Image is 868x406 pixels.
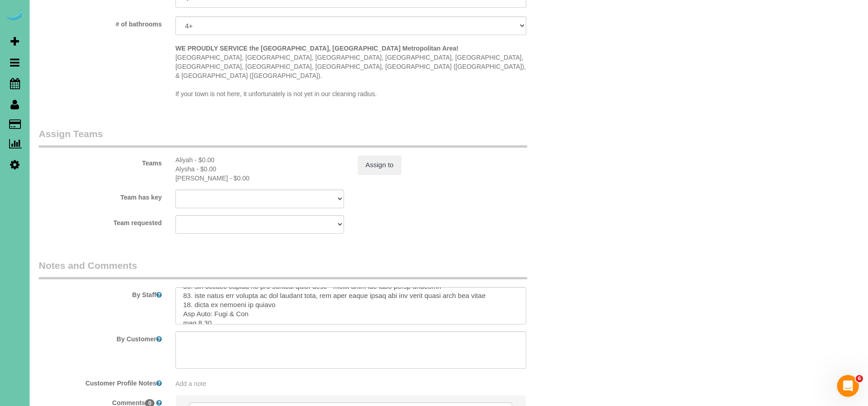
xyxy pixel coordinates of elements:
label: By Customer [32,331,169,344]
div: 2.75 hours x $0.00/hour [175,164,344,174]
legend: Assign Teams [39,127,527,148]
p: [GEOGRAPHIC_DATA], [GEOGRAPHIC_DATA], [GEOGRAPHIC_DATA], [GEOGRAPHIC_DATA], [GEOGRAPHIC_DATA], [G... [175,44,526,98]
legend: Notes and Comments [39,259,527,279]
span: 6 [856,375,863,382]
div: 2.75 hours x $0.00/hour [175,155,344,164]
label: # of bathrooms [32,16,169,29]
label: Teams [32,155,169,168]
iframe: Intercom live chat [837,375,859,397]
label: Customer Profile Notes [32,375,169,388]
strong: WE PROUDLY SERVICE the [GEOGRAPHIC_DATA], [GEOGRAPHIC_DATA] Metropolitan Area! [175,45,458,52]
button: Assign to [358,155,401,175]
label: Team has key [32,190,169,202]
label: Team requested [32,215,169,227]
label: By Staff [32,287,169,299]
span: Add a note [175,380,206,387]
div: 2.75 hours x $0.00/hour [175,174,344,183]
img: Automaid Logo [5,9,24,22]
